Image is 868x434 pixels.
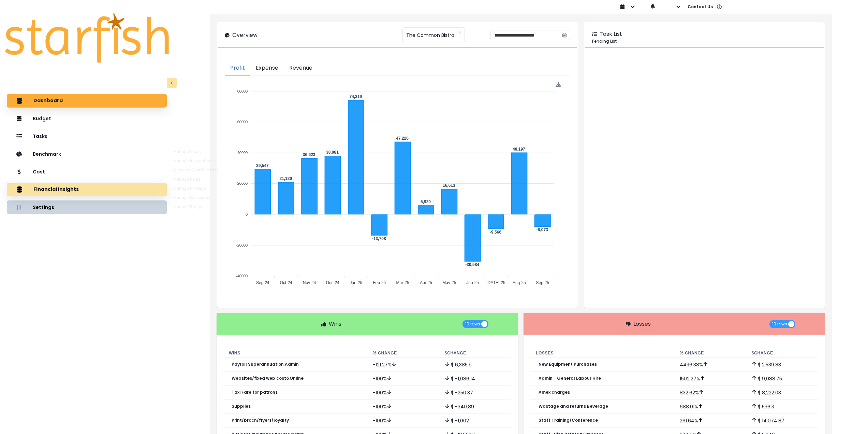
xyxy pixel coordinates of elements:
[746,358,818,372] td: $ 2,539.83
[674,414,746,428] td: 261.64 %
[439,386,511,400] td: $ -250.37
[7,147,167,161] button: Benchmark
[170,156,232,166] button: Manage Integrations
[457,29,461,36] button: Clear
[633,320,651,328] p: Losses
[329,320,341,328] p: Wins
[367,358,439,372] td: -121.27 %
[746,372,818,386] td: $ 9,088.75
[367,349,439,358] th: % Change
[232,376,304,381] p: Websites/fixed web cost&Online
[232,404,251,409] p: Supplies
[536,281,549,285] tspan: Sep-25
[600,30,622,38] p: Task List
[237,120,248,124] tspan: 60000
[7,183,167,196] button: Financial Insights
[170,147,232,156] button: Manage Users
[367,386,439,400] td: -100 %
[33,151,61,157] p: Benchmark
[250,61,284,75] button: Expense
[396,281,409,285] tspan: Mar-25
[539,404,608,409] p: Wastage and returns Beverage
[746,349,818,358] th: $ Change
[7,129,167,143] button: Tasks
[170,193,232,202] button: Manage Exclusions
[373,281,386,285] tspan: Feb-25
[530,349,674,358] th: Losses
[457,30,461,34] svg: close
[443,281,456,285] tspan: May-25
[562,33,567,38] svg: calendar
[746,400,818,414] td: $ 536.3
[223,349,367,358] th: Wins
[674,400,746,414] td: 688.01 %
[406,28,454,42] span: The Common Bistro
[303,281,316,285] tspan: Nov-24
[674,349,746,358] th: % Change
[232,362,299,367] p: Payroll Superannuation Admin
[439,358,511,372] td: $ 6,385.9
[170,166,232,175] button: Alias and Classification
[439,400,511,414] td: $ -340.89
[33,134,47,139] p: Tasks
[439,372,511,386] td: $ -1,086.14
[237,89,248,93] tspan: 80000
[367,400,439,414] td: -100 %
[232,390,278,395] p: Taxi Fare for patrons
[33,98,63,104] p: Dashboard
[467,281,479,285] tspan: Jun-25
[487,281,505,285] tspan: [DATE]-25
[772,320,787,328] span: 10 rows
[284,61,318,75] button: Revenue
[7,94,167,108] button: Dashboard
[170,184,232,193] button: Manage Privilege
[7,112,167,125] button: Budget
[513,281,526,285] tspan: Aug-25
[746,414,818,428] td: $ 14,074.87
[592,38,817,44] p: Pending List
[746,386,818,400] td: $ 8,222.03
[539,418,598,423] p: Staff Training/Conference
[556,82,561,87] img: Download Profit
[33,116,51,122] p: Budget
[280,281,292,285] tspan: Oct-24
[33,169,45,175] p: Cost
[465,320,480,328] span: 10 rows
[232,418,289,423] p: Print/broch/flyers/loyalty
[674,358,746,372] td: 4436.38 %
[236,243,248,247] tspan: -20000
[7,200,167,214] button: Settings
[539,362,597,367] p: New Equipment Purchases
[556,82,561,87] div: Menu
[326,281,339,285] tspan: Dec-24
[367,414,439,428] td: -100 %
[236,274,248,278] tspan: -40000
[439,349,511,358] th: $ Change
[439,414,511,428] td: $ -1,002
[170,202,232,212] button: Manage Budget
[232,31,258,39] p: Overview
[7,165,167,179] button: Cost
[170,175,232,184] button: Manage Roles
[674,386,746,400] td: 832.62 %
[367,372,439,386] td: -100 %
[420,281,432,285] tspan: Apr-25
[256,281,269,285] tspan: Sep-24
[246,212,248,216] tspan: 0
[539,376,601,381] p: Admin - General Labour Hire
[350,281,363,285] tspan: Jan-25
[539,390,570,395] p: Amex charges
[225,61,250,75] button: Profit
[674,372,746,386] td: 1502.27 %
